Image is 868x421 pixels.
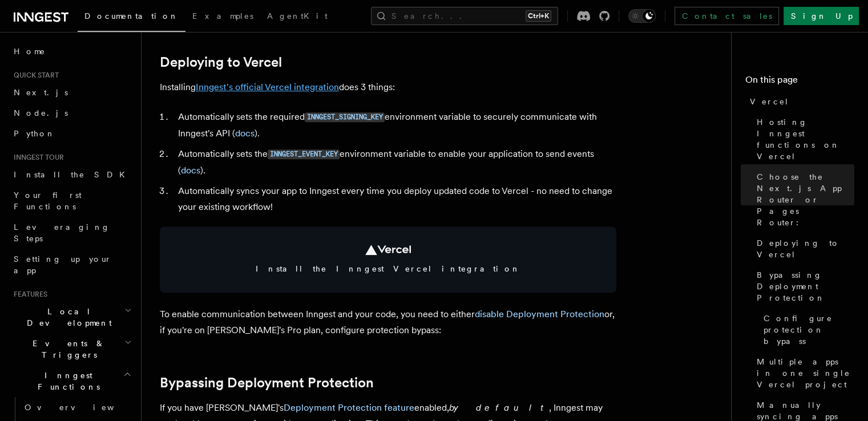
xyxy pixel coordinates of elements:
[9,153,64,162] span: Inngest tour
[9,103,134,123] a: Node.js
[9,306,124,329] span: Local Development
[745,91,854,112] a: Vercel
[14,254,112,275] span: Setting up your app
[628,9,656,23] button: Toggle dark mode
[14,46,46,57] span: Home
[9,82,134,103] a: Next.js
[14,191,82,211] span: Your first Functions
[9,123,134,144] a: Python
[160,54,282,70] a: Deploying to Vercel
[14,88,68,97] span: Next.js
[175,146,616,179] li: Automatically sets the environment variable to enable your application to send events ( ).
[752,112,854,167] a: Hosting Inngest functions on Vercel
[160,306,616,338] p: To enable communication between Inngest and your code, you need to either or, if you're on [PERSO...
[9,338,124,361] span: Events & Triggers
[371,7,558,25] button: Search...Ctrl+K
[173,263,603,274] span: Install the Inngest Vercel integration
[175,183,616,215] li: Automatically syncs your app to Inngest every time you deploy updated code to Vercel - no need to...
[759,308,854,351] a: Configure protection bypass
[526,10,551,22] kbd: Ctrl+K
[449,402,549,413] em: by default
[9,370,123,392] span: Inngest Functions
[284,402,414,413] a: Deployment Protection feature
[25,403,142,412] span: Overview
[752,167,854,233] a: Choose the Next.js App Router or Pages Router:
[750,96,789,107] span: Vercel
[784,7,859,25] a: Sign Up
[160,226,616,293] a: Install the Inngest Vercel integration
[185,3,260,31] a: Examples
[752,265,854,308] a: Bypassing Deployment Protection
[84,11,179,21] span: Documentation
[14,222,110,243] span: Leveraging Steps
[757,171,854,228] span: Choose the Next.js App Router or Pages Router:
[175,109,616,141] li: Automatically sets the required environment variable to securely communicate with Inngest's API ( ).
[9,365,134,397] button: Inngest Functions
[268,149,340,159] code: INNGEST_EVENT_KEY
[160,79,616,95] p: Installing does 3 things:
[752,351,854,395] a: Multiple apps in one single Vercel project
[305,111,385,122] a: INNGEST_SIGNING_KEY
[675,7,779,25] a: Contact sales
[9,333,134,365] button: Events & Triggers
[9,217,134,249] a: Leveraging Steps
[9,301,134,333] button: Local Development
[160,375,374,391] a: Bypassing Deployment Protection
[14,108,68,118] span: Node.js
[196,82,339,92] a: Inngest's official Vercel integration
[14,170,132,179] span: Install the SDK
[9,71,59,80] span: Quick start
[9,249,134,281] a: Setting up your app
[9,164,134,185] a: Install the SDK
[757,356,854,390] span: Multiple apps in one single Vercel project
[9,290,47,299] span: Features
[235,128,255,139] a: docs
[20,397,134,418] a: Overview
[757,237,854,260] span: Deploying to Vercel
[305,112,385,122] code: INNGEST_SIGNING_KEY
[9,185,134,217] a: Your first Functions
[764,313,854,347] span: Configure protection bypass
[14,129,55,138] span: Python
[745,73,854,91] h4: On this page
[260,3,334,31] a: AgentKit
[181,165,200,176] a: docs
[267,11,328,21] span: AgentKit
[268,148,340,159] a: INNGEST_EVENT_KEY
[192,11,253,21] span: Examples
[475,309,604,319] a: disable Deployment Protection
[757,269,854,303] span: Bypassing Deployment Protection
[752,233,854,265] a: Deploying to Vercel
[9,41,134,62] a: Home
[757,116,854,162] span: Hosting Inngest functions on Vercel
[78,3,185,32] a: Documentation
